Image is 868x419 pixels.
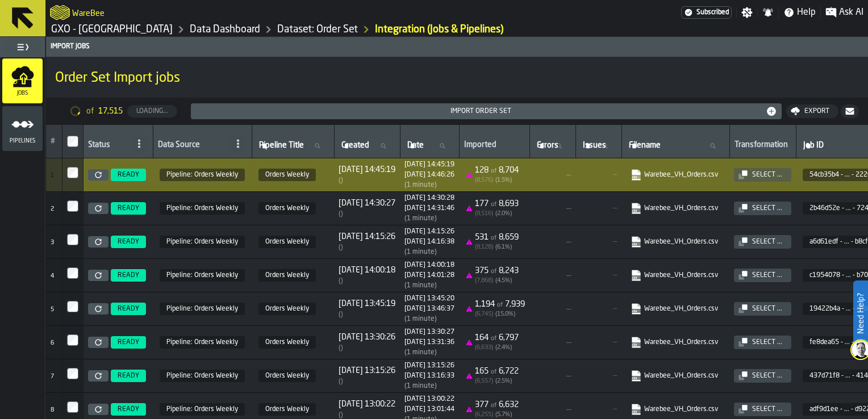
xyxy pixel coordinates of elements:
[67,136,78,147] label: InputCheckbox-label-react-aria3251186727-:ras:
[748,338,787,346] div: Select ...
[495,345,512,351] span: ( 2.4 %)
[495,244,512,250] span: ( 6.1 %)
[681,6,732,19] div: Menu Subscription
[341,141,369,150] span: label
[375,23,503,36] div: Integration (Jobs & Pipelines)
[821,6,868,19] label: button-toggle-Ask AI
[51,173,54,179] span: 1
[404,405,454,413] div: Completed at 1759320104309
[108,269,148,282] a: READY
[475,345,493,351] span: ( 6,633 )
[118,372,139,380] span: READY
[127,105,177,118] button: button-Loading...
[404,271,454,279] div: Completed at 1759323688647
[67,368,78,379] label: InputCheckbox-label-react-aria3251186727-:rbd:
[259,141,304,150] span: label
[339,378,395,386] div: Time between creation and start (import delay / Re-Import)
[51,340,54,346] span: 6
[339,232,395,241] span: [DATE] 14:15:26
[67,234,78,245] label: InputCheckbox-label-react-aria3251186727-:rb9:
[737,7,757,18] label: button-toggle-Settings
[407,141,424,150] span: label
[108,202,148,215] a: READY
[779,6,820,19] label: button-toggle-Help
[277,23,358,36] a: link-to-/wh/i/a3c616c1-32a4-47e6-8ca0-af4465b04030/data/orders/
[534,304,571,313] span: —
[258,303,316,315] span: Orders Weekly
[631,303,718,315] a: link-to-https://s3.eu-west-1.amazonaws.com/import.app.warebee.com/19422b4a-38c2-45e2-8103-8a0fb3b...
[475,266,519,275] div: 375 8,243
[748,271,787,279] div: Select ...
[580,204,617,212] span: —
[67,401,78,413] label: InputCheckbox-label-react-aria3251186727-:rbe:
[2,90,43,97] span: Jobs
[475,412,493,418] span: ( 6,255 )
[46,37,868,57] header: Import Jobs
[339,266,395,275] span: [DATE] 14:00:18
[339,210,395,218] div: Time between creation and start (import delay / Re-Import)
[475,333,519,342] div: 164 6,797
[339,411,395,419] div: Time between creation and start (import delay / Re-Import)
[339,333,395,342] span: [DATE] 13:30:26
[160,336,245,349] span: 1bde71f7-e6e4-41c9-ab47-7f17772340dd
[475,166,519,175] div: 128 8,704
[160,370,245,382] span: 1bde71f7-e6e4-41c9-ab47-7f17772340dd
[160,269,245,282] span: 1bde71f7-e6e4-41c9-ab47-7f17772340dd
[491,269,496,275] span: of
[339,139,395,153] input: label
[475,311,493,317] span: ( 6,745 )
[629,141,661,150] span: label
[631,270,718,281] a: link-to-https://s3.eu-west-1.amazonaws.com/import.app.warebee.com/c1954078-d994-4823-8c3a-1c59b70...
[748,405,787,413] div: Select ...
[190,23,260,36] a: link-to-/wh/i/a3c616c1-32a4-47e6-8ca0-af4465b04030/data
[580,372,617,380] span: —
[404,228,454,236] div: Started at 1759324526980
[50,23,503,36] nav: Breadcrumb
[118,305,139,313] span: READY
[404,194,454,202] div: Started at 1759325428277
[67,267,78,279] input: InputCheckbox-label-react-aria3251186727-:rba:
[491,235,496,241] span: of
[404,204,454,212] div: Completed at 1759325506052
[580,238,617,246] span: —
[2,106,43,152] li: menu Pipelines
[627,139,725,153] input: label
[803,141,824,150] span: label
[734,168,791,182] button: button-Select ...
[51,273,54,279] span: 4
[67,200,78,212] input: InputCheckbox-label-react-aria3251186727-:rb8:
[475,233,519,242] div: 531 8,659
[748,238,787,246] div: Select ...
[339,344,395,352] div: Time between creation and start (import delay / Re-Import)
[631,203,718,214] a: link-to-https://s3.eu-west-1.amazonaws.com/import.app.warebee.com/2b46d52e-a138-46c6-b187-bdf7724...
[534,371,571,380] span: —
[748,171,787,179] div: Select ...
[339,299,395,308] span: [DATE] 13:45:19
[339,311,395,319] div: Time between creation and start (import delay / Re-Import)
[51,137,55,145] span: #
[160,169,245,181] span: 1bde71f7-e6e4-41c9-ab47-7f17772340dd
[51,23,173,36] a: link-to-/wh/i/a3c616c1-32a4-47e6-8ca0-af4465b04030
[118,171,139,179] span: READY
[404,349,454,357] div: Import duration (start to completion)
[160,202,245,215] span: 1bde71f7-e6e4-41c9-ab47-7f17772340dd
[534,271,571,280] span: —
[534,338,571,347] span: —
[160,303,245,315] span: 1bde71f7-e6e4-41c9-ab47-7f17772340dd
[681,6,732,19] a: link-to-/wh/i/a3c616c1-32a4-47e6-8ca0-af4465b04030/settings/billing
[258,169,316,181] span: Orders Weekly
[758,7,778,18] label: button-toggle-Notifications
[854,282,867,345] label: Need Help?
[118,338,139,346] span: READY
[631,169,718,181] a: link-to-https://s3.eu-west-1.amazonaws.com/import.app.warebee.com/54cb35b4-f52e-4aed-8ed0-edfe222...
[67,301,78,312] label: InputCheckbox-label-react-aria3251186727-:rbb:
[67,334,78,346] input: InputCheckbox-label-react-aria3251186727-:rbc:
[628,167,723,183] span: Warebee_VH_Orders.csv
[158,140,227,152] div: Data Source
[108,336,148,349] a: READY
[628,301,723,317] span: Warebee_VH_Orders.csv
[404,261,454,269] div: Started at 1759323618826
[404,215,454,223] div: Import duration (start to completion)
[748,372,787,380] div: Select ...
